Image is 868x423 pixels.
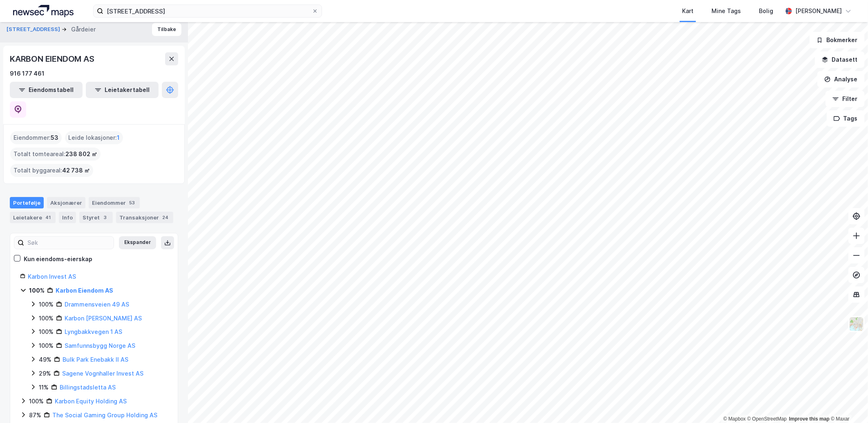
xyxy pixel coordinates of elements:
button: [STREET_ADDRESS] [7,25,62,34]
span: 238 802 ㎡ [65,149,97,159]
div: Totalt tomteareal : [10,148,101,161]
div: Kart [682,6,694,16]
button: Eiendomstabell [10,82,83,98]
button: Leietakertabell [86,82,159,98]
input: Søk på adresse, matrikkel, gårdeiere, leietakere eller personer [103,5,312,17]
div: 100% [39,327,54,337]
span: 42 738 ㎡ [62,166,90,175]
div: 3 [101,213,110,222]
a: Sagene Vognhaller Invest AS [62,370,143,377]
div: Transaksjoner [116,212,173,223]
button: Tags [827,110,865,127]
div: Portefølje [10,197,44,208]
div: Leide lokasjoner : [65,131,123,144]
div: Mine Tags [711,6,741,16]
a: Billingstadsletta AS [60,384,116,391]
span: 53 [51,133,58,143]
div: 11% [39,383,49,392]
div: Totalt byggareal : [10,164,93,177]
div: Eiendommer [89,197,140,208]
a: Karbon Invest AS [28,273,76,280]
div: 29% [39,369,51,378]
div: 100% [29,286,45,295]
div: 100% [39,300,54,309]
div: Bolig [759,6,773,16]
a: Karbon [PERSON_NAME] AS [65,315,142,322]
button: Analyse [817,71,865,87]
div: Kontrollprogram for chat [827,384,868,423]
a: Improve this map [789,416,830,422]
a: Bulk Park Enebakk II AS [63,356,128,363]
div: Styret [79,212,113,223]
span: 1 [117,133,120,143]
div: 49% [39,355,51,365]
img: Z [849,316,864,332]
button: Tilbake [152,23,181,36]
a: OpenStreetMap [747,416,787,422]
div: 41 [44,213,52,222]
div: 100% [39,341,54,351]
a: Drammensveien 49 AS [65,301,129,308]
input: Søk [24,237,114,249]
div: Info [59,212,76,223]
a: Karbon Equity Holding AS [55,398,127,405]
button: Ekspander [119,236,156,249]
a: Karbon Eiendom AS [56,287,113,294]
div: 100% [39,313,54,323]
div: Leietakere [10,212,56,223]
div: Aksjonærer [47,197,85,208]
a: Lyngbakkvegen 1 AS [65,328,122,335]
div: Gårdeier [71,25,96,34]
div: Eiendommer : [10,131,62,144]
div: 53 [128,199,136,207]
div: 24 [161,213,170,222]
a: The Social Gaming Group Holding AS [52,412,157,419]
img: logo.a4113a55bc3d86da70a041830d287a7e.svg [13,5,74,17]
div: Kun eiendoms-eierskap [24,254,92,264]
iframe: Chat Widget [827,384,868,423]
div: [PERSON_NAME] [795,6,842,16]
button: Bokmerker [810,32,865,48]
a: Samfunnsbygg Norge AS [65,342,135,349]
button: Datasett [815,51,865,68]
div: KARBON EIENDOM AS [10,52,96,65]
div: 916 177 461 [10,69,45,78]
button: Filter [825,91,865,107]
div: 87% [29,410,41,420]
div: 100% [29,396,44,406]
a: Mapbox [723,416,746,422]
